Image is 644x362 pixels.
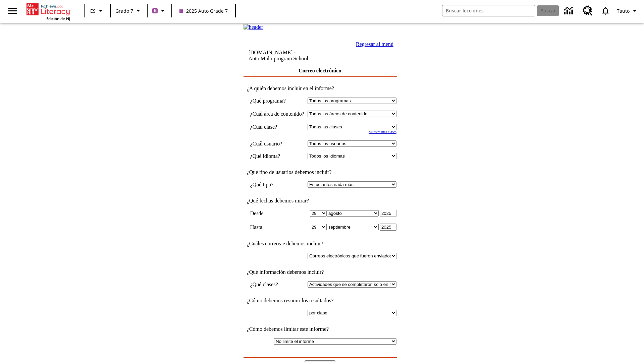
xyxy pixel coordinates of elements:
[250,181,304,188] td: ¿Qué tipo?
[3,1,22,21] button: Abrir el menú lateral
[154,6,157,15] span: B
[250,111,304,117] nobr: ¿Cuál área de contenido?
[244,269,396,275] td: ¿Qué información debemos incluir?
[369,130,396,134] a: Muestre más clases
[250,224,304,231] td: Hasta
[244,326,396,332] td: ¿Cómo debemos limitar este informe?
[244,169,396,175] td: ¿Qué tipo de usuarios debemos incluir?
[579,2,597,20] a: Centro de recursos, Se abrirá en una pestaña nueva.
[442,5,535,16] input: Buscar campo
[299,68,341,73] a: Correo electrónico
[617,7,630,14] span: Tauto
[250,210,304,217] td: Desde
[560,2,579,20] a: Centro de información
[90,7,96,14] span: ES
[46,16,70,21] span: Edición de NJ
[250,98,304,104] td: ¿Qué programa?
[356,41,393,47] a: Regresar al menú
[179,7,228,14] span: 2025 Auto Grade 7
[244,198,396,204] td: ¿Qué fechas debemos mirar?
[113,5,145,17] button: Grado: Grado 7, Elige un grado
[250,281,304,288] td: ¿Qué clases?
[250,140,304,147] td: ¿Cuál usuario?
[614,5,641,17] button: Perfil/Configuración
[249,56,308,61] nobr: Auto Multi program School
[244,24,263,30] img: header
[597,2,614,19] a: Notificaciones
[244,85,396,92] td: ¿A quién debemos incluir en el informe?
[250,153,304,159] td: ¿Qué idioma?
[26,2,70,21] div: Portada
[244,298,396,304] td: ¿Cómo debemos resumir los resultados?
[150,5,169,17] button: Boost El color de la clase es morado/púrpura. Cambiar el color de la clase.
[115,7,133,14] span: Grado 7
[244,241,396,247] td: ¿Cuáles correos-e debemos incluir?
[250,124,304,130] td: ¿Cuál clase?
[249,50,338,62] td: [DOMAIN_NAME] -
[87,5,108,17] button: Lenguaje: ES, Selecciona un idioma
